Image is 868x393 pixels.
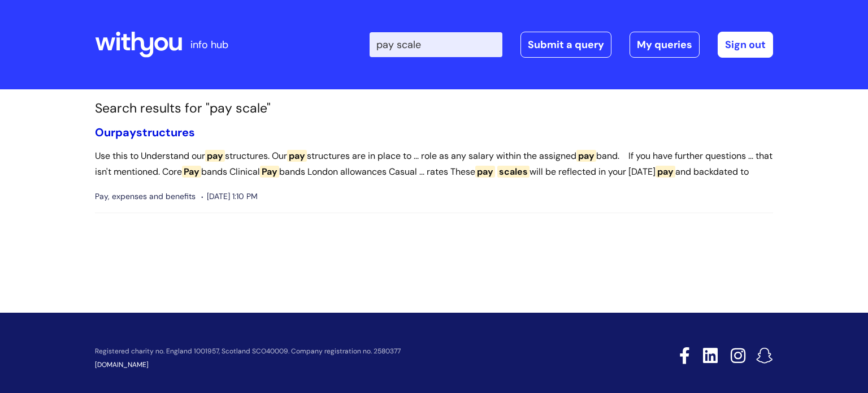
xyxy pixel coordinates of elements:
[370,32,502,57] input: Search
[115,125,136,140] span: pay
[190,36,228,54] p: info hub
[520,32,611,58] a: Submit a query
[260,166,279,178] span: Pay
[182,166,201,178] span: Pay
[370,32,773,58] div: | -
[576,150,596,162] span: pay
[95,101,773,116] h1: Search results for "pay scale"
[205,150,225,162] span: pay
[475,166,495,178] span: pay
[497,166,530,178] span: scales
[95,125,195,140] a: Ourpaystructures
[201,189,258,204] span: [DATE] 1:10 PM
[718,32,773,58] a: Sign out
[95,148,773,181] p: Use this to Understand our structures. Our structures are in place to ... role as any salary with...
[287,150,307,162] span: pay
[95,360,149,369] a: [DOMAIN_NAME]
[95,189,196,204] span: Pay, expenses and benefits
[95,348,599,355] p: Registered charity no. England 1001957, Scotland SCO40009. Company registration no. 2580377
[656,166,675,178] span: pay
[630,32,700,58] a: My queries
